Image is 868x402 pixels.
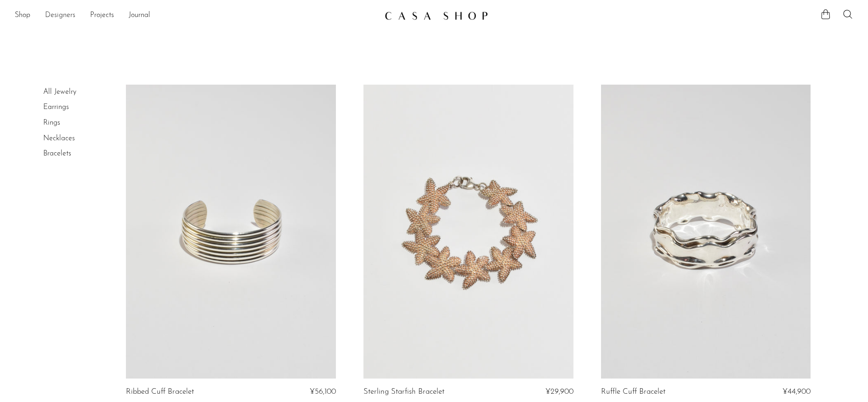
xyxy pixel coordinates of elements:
a: Journal [129,10,150,22]
a: Bracelets [43,150,71,157]
a: Rings [43,119,60,126]
a: Shop [15,10,30,22]
nav: Desktop navigation [15,8,377,23]
a: Ribbed Cuff Bracelet [126,388,194,396]
span: ¥44,900 [783,388,811,396]
a: Ruffle Cuff Bracelet [601,388,665,396]
span: ¥29,900 [545,388,573,396]
ul: NEW HEADER MENU [15,8,377,23]
a: Designers [45,10,75,22]
a: Projects [90,10,114,22]
a: Sterling Starfish Bracelet [363,388,444,396]
a: Earrings [43,103,69,111]
a: All Jewelry [43,88,76,96]
span: ¥56,100 [310,388,336,396]
a: Necklaces [43,135,75,142]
